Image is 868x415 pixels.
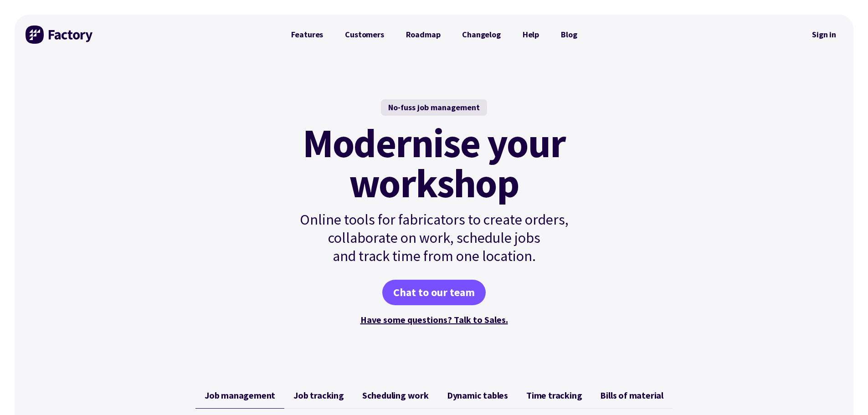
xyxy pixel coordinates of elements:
span: Job management [205,390,275,401]
mark: Modernise your workshop [303,123,565,203]
a: Blog [550,26,588,44]
nav: Secondary Navigation [806,24,842,45]
a: Have some questions? Talk to Sales. [360,314,508,325]
span: Job tracking [293,390,344,401]
a: Sign in [806,24,842,45]
iframe: Chat Widget [822,371,868,415]
span: Time tracking [526,390,582,401]
nav: Primary Navigation [280,26,588,44]
div: No-fuss job management [381,99,487,116]
span: Bills of material [600,390,663,401]
a: Roadmap [395,26,452,44]
a: Customers [334,26,395,44]
a: Help [512,26,550,44]
img: Factory [26,26,94,44]
span: Scheduling work [362,390,429,401]
span: Dynamic tables [447,390,508,401]
a: Features [280,26,334,44]
p: Online tools for fabricators to create orders, collaborate on work, schedule jobs and track time ... [280,210,588,265]
a: Changelog [451,26,511,44]
a: Chat to our team [382,280,486,305]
